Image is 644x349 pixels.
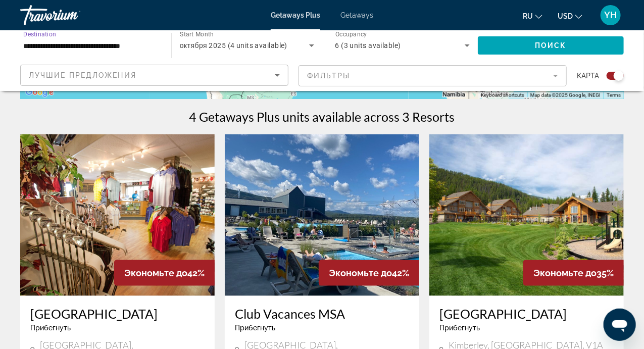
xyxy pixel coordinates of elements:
[523,9,542,23] button: Change language
[29,71,136,79] span: Лучшие предложения
[478,36,624,55] button: Поиск
[577,69,599,83] span: карта
[481,92,524,99] button: Keyboard shortcuts
[235,306,409,321] a: Club Vacances MSA
[189,109,455,124] h1: 4 Getaways Plus units available across 3 Resorts
[299,65,567,87] button: Filter
[20,2,121,28] a: Travorium
[180,31,214,38] span: Start Month
[319,260,419,286] div: 42%
[558,12,573,20] span: USD
[235,324,275,332] span: Прибегнуть
[598,5,624,26] button: User Menu
[605,10,617,20] span: YH
[124,268,187,278] span: Экономьте до
[23,86,56,99] img: Google
[523,12,533,20] span: ru
[114,260,215,286] div: 42%
[271,11,320,19] a: Getaways Plus
[533,268,597,278] span: Экономьте до
[604,309,636,341] iframe: Button to launch messaging window
[20,134,215,296] img: 5316O01X.jpg
[607,92,621,98] a: Terms (opens in new tab)
[335,41,401,49] span: 6 (3 units available)
[523,260,624,286] div: 35%
[439,306,614,321] a: [GEOGRAPHIC_DATA]
[29,69,280,81] mat-select: Sort by
[329,268,392,278] span: Экономьте до
[439,324,480,332] span: Прибегнуть
[535,41,567,49] span: Поиск
[340,11,373,19] a: Getaways
[23,31,56,38] span: Destination
[30,324,71,332] span: Прибегнуть
[429,134,624,296] img: ii_nsl1.jpg
[530,92,601,98] span: Map data ©2025 Google, INEGI
[30,306,205,321] a: [GEOGRAPHIC_DATA]
[225,134,419,296] img: 2621O01X.jpg
[558,9,582,23] button: Change currency
[180,41,287,49] span: октября 2025 (4 units available)
[335,31,367,38] span: Occupancy
[23,86,56,99] a: Open this area in Google Maps (opens a new window)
